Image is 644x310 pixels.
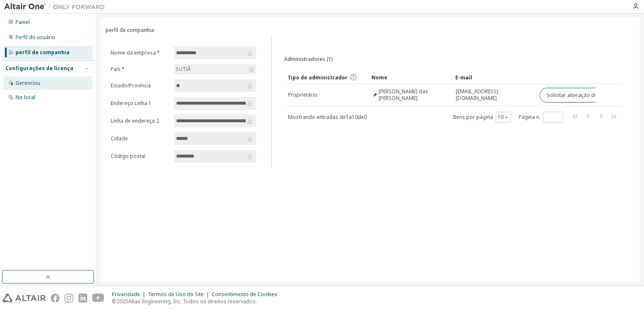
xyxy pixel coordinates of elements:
[540,88,636,102] button: Solicitar alteração de proprietário
[519,113,540,121] font: Página n.
[456,88,498,102] font: [EMAIL_ADDRESS][DOMAIN_NAME]
[51,294,60,302] img: facebook.svg
[65,294,73,302] img: instagram.svg
[16,79,40,87] font: Gerenciou
[288,113,346,121] font: Mostrando entradas de
[176,66,191,73] font: SUTIÃ
[92,294,104,302] img: youtube.svg
[111,117,159,124] font: Linha de endereço 2
[379,88,428,102] font: [PERSON_NAME] das [PERSON_NAME]
[547,92,628,99] font: Solicitar alteração de proprietário
[212,291,277,298] font: Consentimento de Cookies
[349,113,352,121] font: a
[352,113,358,121] font: 10
[111,135,128,142] font: Cidade
[111,152,145,160] font: Código postal
[111,100,151,107] font: Endereço Linha 1
[106,26,154,34] font: perfil de companhia
[3,294,46,302] img: altair_logo.svg
[16,34,55,41] font: Perfil do usuário
[111,49,156,56] font: Nome da empresa
[148,291,204,298] font: Termos de Uso do Site
[112,291,140,298] font: Privacidade
[111,66,121,73] font: País
[358,113,364,121] font: de
[5,65,73,72] font: Configurações de licença
[117,298,128,305] font: 2025
[78,294,87,302] img: linkedin.svg
[346,113,349,121] font: 1
[455,74,472,81] font: E-mail
[453,113,493,121] font: Itens por página
[112,298,117,305] font: ©
[16,94,35,101] font: No local
[16,49,70,56] font: perfil de companhia
[111,82,151,89] font: Estado/Província
[288,74,348,81] font: Tipo de administrador
[288,91,317,98] font: Proprietário
[371,74,387,81] font: Nome
[174,64,256,74] div: SUTIÃ
[128,298,257,305] font: Altair Engineering, Inc. Todos os direitos reservados.
[498,113,504,121] font: 10
[364,113,367,121] font: 0
[4,3,109,11] img: Altair Um
[284,55,332,63] font: Administradores (1)
[16,18,30,26] font: Painel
